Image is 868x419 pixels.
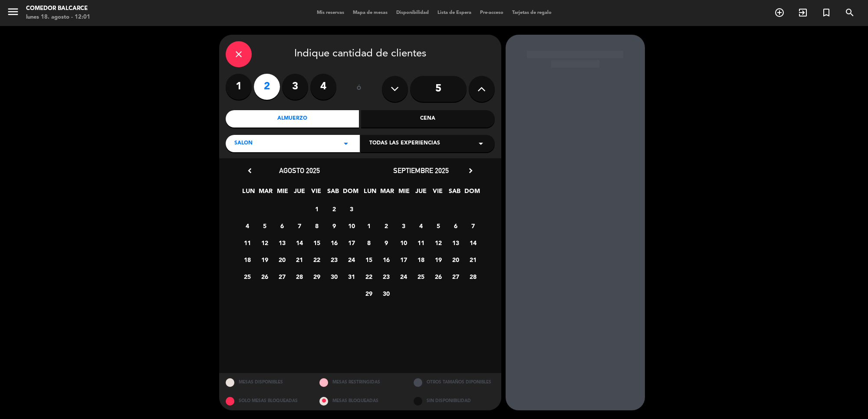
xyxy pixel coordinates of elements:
span: 6 [275,219,289,233]
div: MESAS RESTRINGIDAS [313,373,407,392]
span: 2 [327,202,341,216]
i: close [233,49,244,59]
span: 30 [379,286,393,301]
label: 3 [282,74,308,100]
span: 19 [431,252,445,267]
span: 22 [362,269,376,284]
span: 21 [292,252,306,267]
span: 18 [240,252,254,267]
span: 11 [240,236,254,250]
div: Almuerzo [226,110,359,128]
span: 23 [327,252,341,267]
span: 1 [362,219,376,233]
span: 23 [379,269,393,284]
span: SALON [234,139,253,148]
i: chevron_left [245,166,254,175]
span: 8 [309,219,324,233]
span: 3 [344,202,358,216]
span: 31 [344,269,358,284]
span: 4 [240,219,254,233]
span: MIE [275,186,289,200]
span: 24 [344,252,358,267]
span: 29 [362,286,376,301]
label: 2 [254,74,280,100]
span: agosto 2025 [279,166,320,175]
div: SOLO MESAS BLOQUEADAS [219,392,313,410]
div: MESAS BLOQUEADAS [313,392,407,410]
label: 4 [310,74,336,100]
span: 1 [309,202,324,216]
span: Lista de Espera [433,10,476,15]
div: MESAS DISPONIBLES [219,373,313,392]
span: 16 [327,236,341,250]
span: 10 [344,219,358,233]
span: 20 [275,252,289,267]
div: lunes 18. agosto - 12:01 [26,13,90,22]
span: 28 [292,269,306,284]
span: 7 [466,219,480,233]
div: Cena [361,110,495,128]
span: VIE [431,186,445,200]
div: SIN DISPONIBILIDAD [407,392,501,410]
span: JUE [292,186,306,200]
span: SAB [447,186,462,200]
span: 5 [431,219,445,233]
span: 15 [309,236,324,250]
span: 9 [327,219,341,233]
span: 22 [309,252,324,267]
label: 1 [226,74,252,100]
i: chevron_right [466,166,475,175]
span: 7 [292,219,306,233]
span: Mis reservas [312,10,349,15]
span: 15 [362,252,376,267]
span: 27 [275,269,289,284]
span: 30 [327,269,341,284]
span: 26 [431,269,445,284]
i: turned_in_not [821,7,832,18]
span: MAR [258,186,273,200]
div: Indique cantidad de clientes [226,41,495,67]
span: Tarjetas de regalo [508,10,556,15]
span: SAB [326,186,340,200]
span: 19 [257,252,272,267]
span: 17 [396,252,411,267]
span: 10 [396,236,411,250]
i: arrow_drop_down [476,138,486,149]
i: search [845,7,855,18]
i: exit_to_app [798,7,808,18]
span: 6 [448,219,463,233]
span: 9 [379,236,393,250]
span: 5 [257,219,272,233]
span: 26 [257,269,272,284]
span: LUN [363,186,377,200]
span: 28 [466,269,480,284]
span: 20 [448,252,463,267]
span: 11 [414,236,428,250]
span: DOM [343,186,357,200]
span: Pre-acceso [476,10,508,15]
i: add_circle_outline [774,7,785,18]
div: Comedor Balcarce [26,4,90,13]
span: 25 [414,269,428,284]
span: 13 [448,236,463,250]
span: septiembre 2025 [393,166,449,175]
span: 16 [379,252,393,267]
span: DOM [464,186,479,200]
button: menu [7,5,20,21]
div: ó [345,74,373,104]
span: 13 [275,236,289,250]
span: 27 [448,269,463,284]
span: 14 [292,236,306,250]
span: 18 [414,252,428,267]
span: 17 [344,236,358,250]
span: 12 [431,236,445,250]
span: 3 [396,219,411,233]
span: JUE [414,186,428,200]
span: MAR [380,186,394,200]
div: OTROS TAMAÑOS DIPONIBLES [407,373,501,392]
span: Todas las experiencias [369,139,440,148]
span: 2 [379,219,393,233]
span: 24 [396,269,411,284]
span: 8 [362,236,376,250]
span: MIE [397,186,411,200]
